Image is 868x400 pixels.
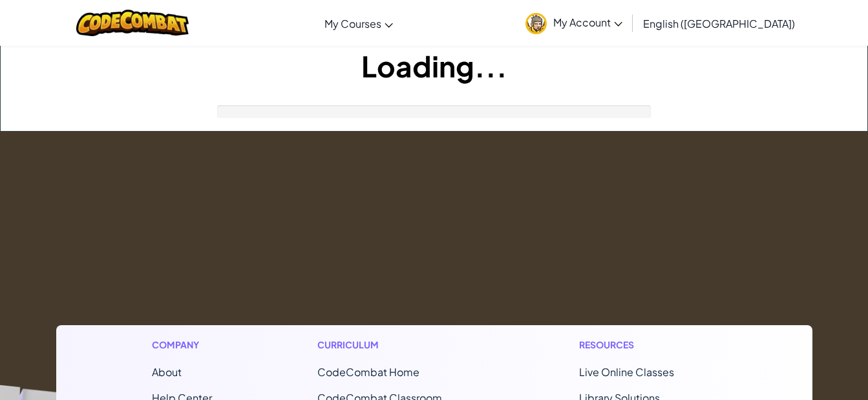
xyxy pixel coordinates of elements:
[317,365,419,379] span: CodeCombat Home
[324,17,381,30] span: My Courses
[579,338,717,352] h1: Resources
[525,13,547,34] img: avatar
[317,338,474,352] h1: Curriculum
[318,6,399,41] a: My Courses
[1,46,867,86] h1: Loading...
[152,338,212,352] h1: Company
[76,10,189,36] img: CodeCombat logo
[152,365,182,379] a: About
[637,6,801,41] a: English ([GEOGRAPHIC_DATA])
[643,17,795,30] span: English ([GEOGRAPHIC_DATA])
[553,15,622,29] span: My Account
[519,3,629,43] a: My Account
[579,365,674,379] a: Live Online Classes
